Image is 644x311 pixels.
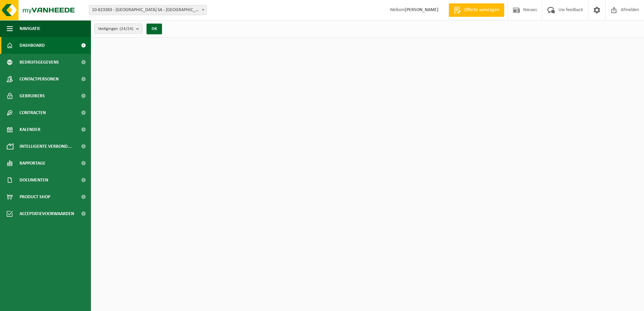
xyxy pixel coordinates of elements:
[20,71,59,88] span: Contactpersonen
[94,24,142,34] button: Vestigingen(24/24)
[20,20,40,37] span: Navigatie
[20,121,40,138] span: Kalender
[20,138,72,155] span: Intelligente verbond...
[147,24,162,34] button: OK
[462,7,501,13] span: Offerte aanvragen
[20,205,74,222] span: Acceptatievoorwaarden
[20,172,48,188] span: Documenten
[89,5,206,15] span: 10-823383 - BELPARK SA - WAVRE
[20,88,45,104] span: Gebruikers
[98,24,133,34] span: Vestigingen
[20,54,59,71] span: Bedrijfsgegevens
[20,188,50,205] span: Product Shop
[89,5,207,15] span: 10-823383 - BELPARK SA - WAVRE
[120,27,133,31] count: (24/24)
[20,37,45,54] span: Dashboard
[20,155,45,172] span: Rapportage
[20,104,46,121] span: Contracten
[449,3,504,17] a: Offerte aanvragen
[405,7,439,12] strong: [PERSON_NAME]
